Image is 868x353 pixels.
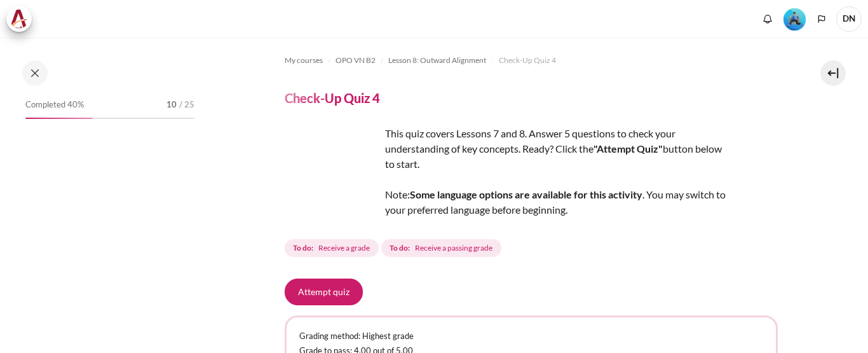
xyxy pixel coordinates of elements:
p: Grading method: Highest grade [299,330,763,343]
div: This quiz covers Lessons 7 and 8. Answer 5 questions to check your understanding of key concepts.... [285,126,729,218]
a: Level #3 [778,7,811,31]
a: OPO VN B2 [336,53,376,68]
span: / 25 [179,99,194,111]
nav: Navigation bar [285,50,778,71]
strong: Some language options are available for this activity [410,188,642,200]
span: OPO VN B2 [336,55,376,66]
a: Check-Up Quiz 4 [499,53,556,68]
button: Attempt quiz [285,279,363,305]
img: er [285,126,380,221]
h4: Check-Up Quiz 4 [285,90,380,106]
a: My courses [285,53,323,68]
span: 10 [166,99,177,111]
span: Receive a grade [318,242,370,254]
div: Show notification window with no new notifications [758,10,777,29]
strong: "Attempt Quiz" [593,142,663,155]
div: 40% [25,118,93,119]
a: User menu [836,6,862,32]
span: Completed 40% [25,99,84,111]
div: Level #3 [783,7,806,31]
img: Architeck [10,10,28,29]
button: Languages [812,10,831,29]
strong: To do: [390,242,410,254]
span: Lesson 8: Outward Alignment [388,55,486,66]
span: Receive a passing grade [415,242,492,254]
strong: To do: [293,242,313,254]
div: Completion requirements for Check-Up Quiz 4 [285,237,504,260]
span: Check-Up Quiz 4 [499,55,556,66]
img: Level #3 [783,8,806,31]
span: My courses [285,55,323,66]
span: DN [836,6,862,32]
a: Lesson 8: Outward Alignment [388,53,486,68]
a: Architeck Architeck [6,6,38,32]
